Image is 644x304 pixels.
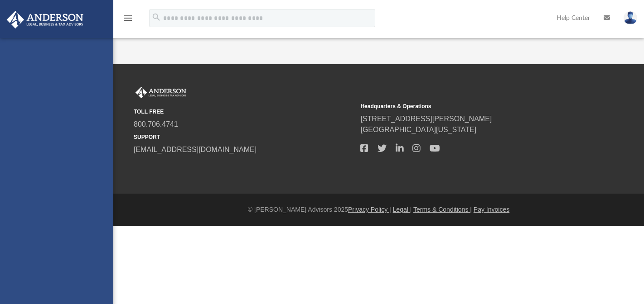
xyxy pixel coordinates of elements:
a: Legal | [393,206,412,213]
img: Anderson Advisors Platinum Portal [134,87,188,99]
small: Headquarters & Operations [360,102,581,110]
a: Privacy Policy | [348,206,391,213]
div: © [PERSON_NAME] Advisors 2025 [113,205,644,214]
a: [STREET_ADDRESS][PERSON_NAME] [360,115,492,123]
a: [GEOGRAPHIC_DATA][US_STATE] [360,126,476,133]
i: search [151,12,161,22]
small: SUPPORT [134,133,354,141]
a: Pay Invoices [474,206,509,213]
img: Anderson Advisors Platinum Portal [4,11,86,28]
i: menu [122,13,133,24]
a: menu [122,17,133,24]
a: [EMAIL_ADDRESS][DOMAIN_NAME] [134,146,257,153]
small: TOLL FREE [134,108,354,116]
a: 800.706.4741 [134,120,178,128]
img: User Pic [624,11,637,24]
a: Terms & Conditions | [413,206,472,213]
